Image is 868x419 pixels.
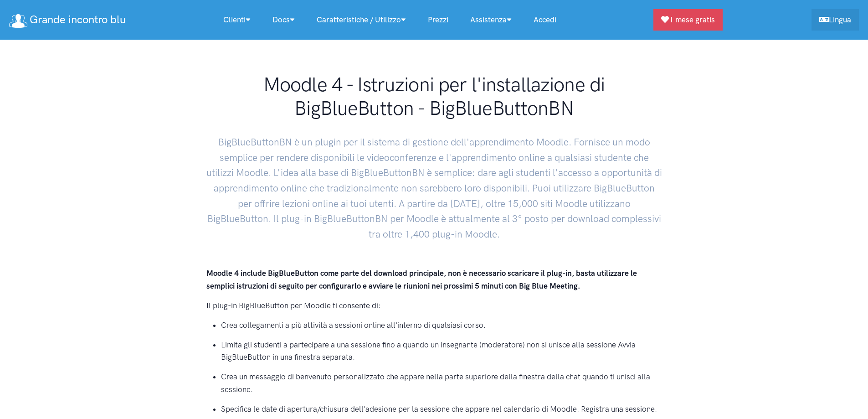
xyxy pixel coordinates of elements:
a: Caratteristiche / Utilizzo [306,10,417,30]
p: Limita gli studenti a partecipare a una sessione fino a quando un insegnante (moderatore) non si ... [221,339,662,363]
strong: Moodle 4 include BigBlueButton come parte del download principale, non è necessario scaricare il ... [206,269,637,290]
a: 1 mese gratis [653,9,723,31]
a: Accedi [523,10,567,30]
p: Crea collegamenti a più attività a sessioni online all'interno di qualsiasi corso. [221,319,662,331]
a: Lingua [812,9,859,31]
a: Grande incontro blu [9,10,126,30]
a: Clienti [212,10,262,30]
a: Docs [262,10,306,30]
a: Assistenza [459,10,523,30]
p: Il plug-in BigBlueButton per Moodle ti consente di: [206,300,662,312]
a: Prezzi [417,10,459,30]
p: Specifica le date di apertura/chiusura dell'adesione per la sessione che appare nel calendario di... [221,403,662,415]
p: BigBlueButtonBN è un plugin per il sistema di gestione dell'apprendimento Moodle. Fornisce un mod... [206,127,662,242]
h1: Moodle 4 - Istruzioni per l'installazione di BigBlueButton - BigBlueButtonBN [206,73,662,120]
img: logo [9,14,27,28]
p: Crea un messaggio di benvenuto personalizzato che appare nella parte superiore della finestra del... [221,371,662,395]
